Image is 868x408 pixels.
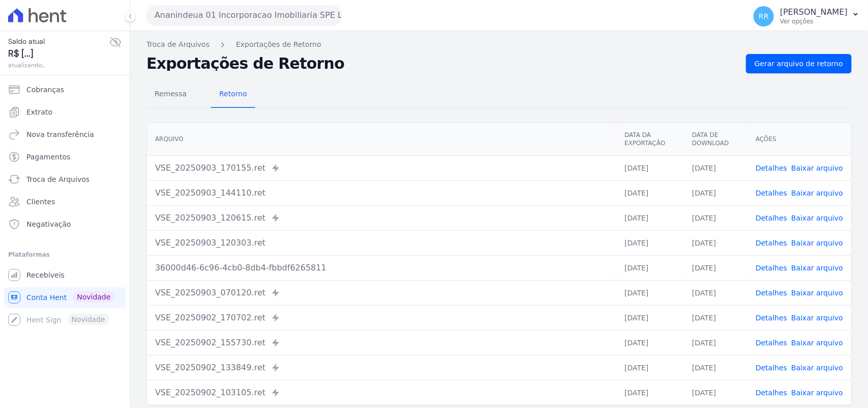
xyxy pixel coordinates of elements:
nav: Breadcrumb [146,39,852,50]
a: Troca de Arquivos [146,39,209,50]
th: Arquivo [147,123,616,156]
div: 36000d46-6c96-4cb0-8db4-fbbdf6265811 [155,262,608,274]
td: [DATE] [616,255,684,280]
span: RR [759,13,768,20]
span: Clientes [26,197,55,207]
td: [DATE] [684,380,747,405]
td: [DATE] [684,355,747,380]
a: Exportações de Retorno [236,39,321,50]
span: Gerar arquivo de retorno [755,59,843,69]
a: Baixar arquivo [791,339,843,347]
td: [DATE] [616,330,684,355]
td: [DATE] [684,255,747,280]
td: [DATE] [616,230,684,255]
td: [DATE] [684,155,747,180]
td: [DATE] [684,205,747,230]
a: Baixar arquivo [791,289,843,297]
a: Gerar arquivo de retorno [746,54,852,73]
td: [DATE] [684,180,747,205]
a: Extrato [4,102,126,122]
a: Baixar arquivo [791,239,843,247]
a: Baixar arquivo [791,389,843,397]
span: Saldo atual [8,36,109,47]
div: VSE_20250902_103105.ret [155,387,608,399]
a: Baixar arquivo [791,189,843,197]
span: Remessa [148,84,193,104]
td: [DATE] [684,305,747,330]
a: Retorno [211,81,255,108]
span: Nova transferência [26,129,94,140]
a: Detalhes [756,239,787,247]
div: VSE_20250903_120303.ret [155,237,608,249]
td: [DATE] [616,305,684,330]
a: Remessa [146,81,195,108]
a: Recebíveis [4,265,126,285]
a: Troca de Arquivos [4,169,126,189]
span: Extrato [26,107,52,117]
a: Detalhes [756,364,787,372]
th: Ações [747,123,851,156]
a: Detalhes [756,339,787,347]
button: Ananindeua 01 Incorporacao Imobiliaria SPE LTDA [146,5,342,25]
div: VSE_20250903_070120.ret [155,287,608,299]
p: Ver opções [780,17,848,25]
div: Plataformas [8,249,122,261]
a: Detalhes [756,264,787,272]
span: Cobranças [26,85,64,95]
td: [DATE] [616,180,684,205]
span: Recebíveis [26,270,65,280]
a: Detalhes [756,214,787,222]
button: RR [PERSON_NAME] Ver opções [745,2,868,31]
span: Negativação [26,219,71,229]
a: Nova transferência [4,124,126,145]
span: atualizando... [8,61,109,70]
td: [DATE] [616,155,684,180]
a: Detalhes [756,389,787,397]
a: Detalhes [756,164,787,172]
div: VSE_20250903_144110.ret [155,187,608,199]
h2: Exportações de Retorno [146,57,738,71]
div: VSE_20250902_155730.ret [155,337,608,349]
th: Data de Download [684,123,747,156]
span: Pagamentos [26,152,70,162]
div: VSE_20250903_170155.ret [155,162,608,174]
td: [DATE] [684,230,747,255]
a: Negativação [4,214,126,234]
td: [DATE] [616,380,684,405]
a: Baixar arquivo [791,214,843,222]
div: VSE_20250902_133849.ret [155,362,608,374]
a: Detalhes [756,189,787,197]
a: Pagamentos [4,147,126,167]
td: [DATE] [616,205,684,230]
span: Novidade [73,291,114,303]
a: Conta Hent Novidade [4,287,126,308]
span: Conta Hent [26,292,67,303]
p: [PERSON_NAME] [780,7,848,17]
a: Detalhes [756,289,787,297]
td: [DATE] [616,280,684,305]
nav: Sidebar [8,79,122,330]
td: [DATE] [616,355,684,380]
div: VSE_20250903_120615.ret [155,212,608,224]
a: Baixar arquivo [791,164,843,172]
span: Troca de Arquivos [26,174,89,184]
span: Retorno [213,84,253,104]
div: VSE_20250902_170702.ret [155,312,608,324]
a: Baixar arquivo [791,364,843,372]
a: Clientes [4,192,126,212]
a: Baixar arquivo [791,314,843,322]
th: Data da Exportação [616,123,684,156]
td: [DATE] [684,330,747,355]
a: Cobranças [4,79,126,100]
td: [DATE] [684,280,747,305]
a: Baixar arquivo [791,264,843,272]
span: R$ [...] [8,47,109,61]
a: Detalhes [756,314,787,322]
